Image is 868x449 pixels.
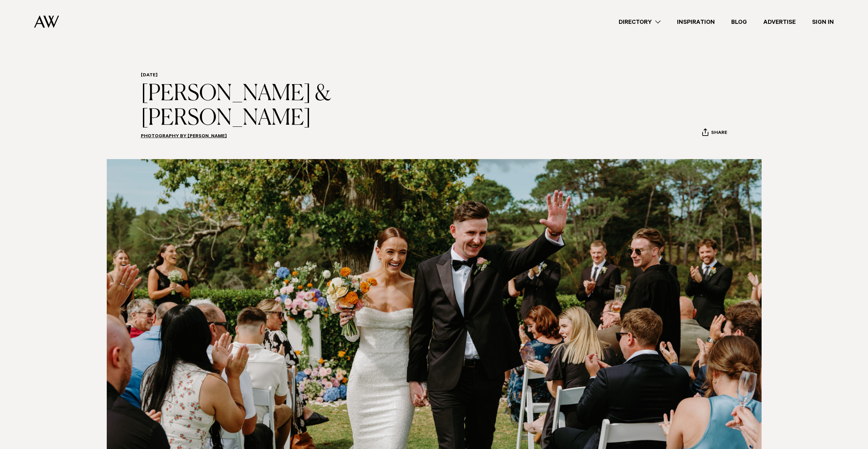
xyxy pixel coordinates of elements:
img: Auckland Weddings Logo [34,15,59,28]
button: Share [702,128,727,138]
a: Advertise [755,17,804,27]
h1: [PERSON_NAME] & [PERSON_NAME] [141,82,456,131]
a: Photography by [PERSON_NAME] [141,134,227,139]
span: Share [711,130,727,137]
a: Sign In [804,17,842,27]
h6: [DATE] [141,73,456,79]
a: Inspiration [669,17,723,27]
a: Blog [723,17,755,27]
a: Directory [610,17,669,27]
